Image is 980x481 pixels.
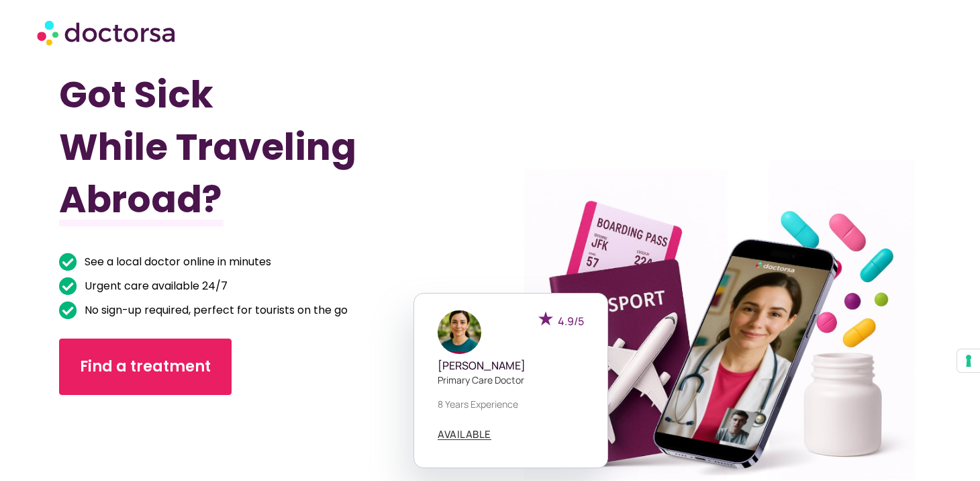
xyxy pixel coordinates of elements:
span: Find a treatment [80,356,211,378]
a: Find a treatment [59,339,232,395]
p: 8 years experience [438,397,584,411]
button: Your consent preferences for tracking technologies [957,349,980,372]
h5: [PERSON_NAME] [438,359,584,372]
span: 4.9/5 [558,314,584,329]
span: AVAILABLE [438,429,491,439]
a: AVAILABLE [438,429,491,440]
h1: Got Sick While Traveling Abroad? [59,69,426,226]
span: See a local doctor online in minutes [81,253,271,271]
span: No sign-up required, perfect for tourists on the go [81,301,348,320]
span: Urgent care available 24/7 [81,277,228,296]
p: Primary care doctor [438,373,584,387]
